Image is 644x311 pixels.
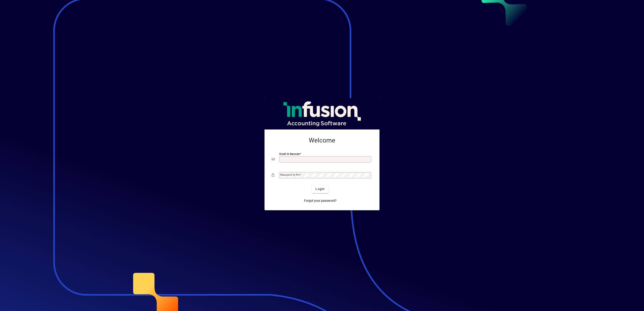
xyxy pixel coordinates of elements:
[279,152,300,155] mat-label: Email or Barcode
[315,187,325,191] span: Login
[304,198,337,203] span: Forgot your password?
[302,197,338,205] a: Forgot your password?
[280,173,300,176] mat-label: Password or Pin
[312,185,328,193] button: Login
[272,137,372,144] h2: Welcome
